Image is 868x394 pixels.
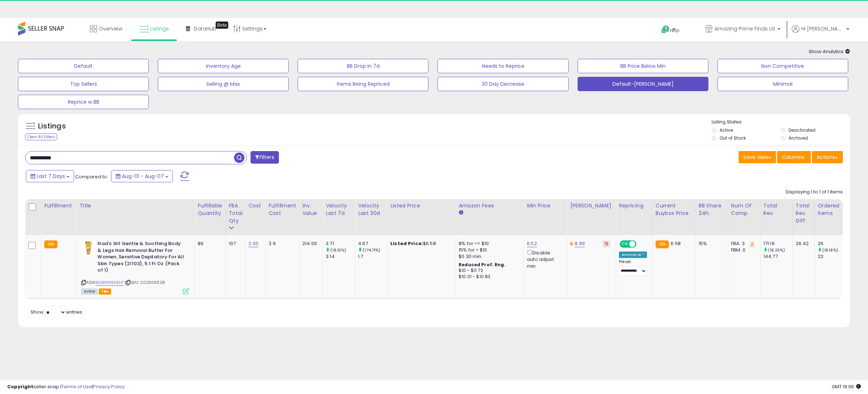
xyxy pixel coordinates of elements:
small: (18.18%) [822,247,838,253]
span: Help [670,27,680,33]
button: Selling @ Max [158,77,289,91]
button: Items Being Repriced [298,77,428,91]
span: Overview [99,25,122,32]
a: Hi [PERSON_NAME] [792,25,849,41]
button: Save View [739,151,776,163]
small: (18.15%) [330,247,346,253]
div: Inv. value [302,202,320,217]
div: FBA: 3 [731,240,755,247]
div: Fulfillable Quantity [198,202,222,217]
button: Non Competitive [717,59,848,73]
button: Default [18,59,149,73]
button: Minimal [717,77,848,91]
div: Total Rev. [763,202,790,217]
div: $10 - $11.72 [459,268,518,274]
button: Top Sellers [18,77,149,91]
div: 8% for <= $10 [459,240,518,247]
div: Listed Price [390,202,453,210]
button: Aug-01 - Aug-07 [111,170,173,182]
div: Title [79,202,192,210]
a: Help [656,20,694,41]
a: Amazing Prime Finds US [700,18,786,41]
div: Preset: [619,259,647,276]
label: Out of Stock [720,135,746,141]
span: ON [620,241,629,247]
a: B08WR6K8HT [96,280,124,286]
div: 1.7 [358,253,387,260]
span: Show Analytics [809,48,850,55]
div: Clear All Filters [25,133,57,140]
div: Tooltip anchor [216,22,228,29]
a: Listings [134,18,174,39]
a: DataHub [180,18,222,39]
div: 15% [699,240,722,247]
button: Columns [777,151,811,163]
div: Repricing [619,202,649,210]
div: Fulfillment Cost [268,202,296,217]
div: 144.77 [763,253,793,260]
div: Amazon AI * [619,252,647,258]
div: Num of Comp. [731,202,757,217]
button: Filters [251,151,279,164]
b: Listed Price: [390,240,423,247]
small: FBA [656,240,669,248]
label: Active [720,127,733,133]
i: Get Help [661,25,670,34]
a: 6.52 [527,240,537,247]
div: Velocity Last 30d [358,202,384,217]
span: Listings [150,25,169,32]
button: BB Price Below Min [578,59,708,73]
span: Aug-01 - Aug-07 [122,173,164,180]
span: All listings currently available for purchase on Amazon [81,289,98,295]
div: 26.42 [796,240,809,247]
div: [PERSON_NAME] [570,202,613,210]
span: Show: entries [31,309,82,315]
div: 26 [818,240,847,247]
span: Columns [782,154,804,161]
a: 8.99 [575,240,585,247]
div: Cost [248,202,262,210]
button: Reprice w BB [18,95,149,109]
div: ASIN: [81,240,189,294]
div: BB Share 24h. [699,202,725,217]
div: 4.67 [358,240,387,247]
span: FBA [99,289,111,295]
button: 30 Day Decrease [437,77,568,91]
div: 3.14 [326,253,355,260]
span: | SKU: 202509328 [125,280,165,285]
h5: Listings [38,121,66,131]
div: 89 [198,240,220,247]
a: 2.00 [248,240,258,247]
span: Amazing Prime Finds US [715,25,775,32]
b: Reduced Prof. Rng. [459,262,506,268]
button: Needs to Reprice [437,59,568,73]
small: (174.71%) [363,247,380,253]
button: Inventory Age [158,59,289,73]
span: Compared to: [75,173,108,180]
div: Velocity Last 7d [326,202,352,217]
b: Nad's 3n1 Gentle & Soothing Body & Legs Hair Removal Butter For Women, Sensitive Depilatory For A... [97,240,185,276]
div: Current Buybox Price [656,202,693,217]
a: Overview [84,18,128,39]
div: Displaying 1 to 1 of 1 items [786,189,843,196]
button: BB Drop in 7d [298,59,428,73]
div: 214.00 [302,240,317,247]
button: Last 7 Days [26,170,74,182]
div: FBM: 0 [731,247,755,253]
div: Fulfillment [44,202,73,210]
span: DataHub [194,25,216,32]
span: Last 7 Days [37,173,65,180]
small: (18.25%) [768,247,785,253]
label: Deactivated [789,127,816,133]
div: $10.01 - $10.83 [459,274,518,280]
button: Actions [812,151,843,163]
img: 41dLXXtd41L._SL40_.jpg [81,240,96,255]
div: 171.19 [763,240,793,247]
div: 22 [818,253,847,260]
div: $0.30 min [459,253,518,260]
div: Total Rev. Diff. [796,202,812,225]
div: 3.9 [268,240,294,247]
div: Amazon Fees [459,202,521,210]
div: Ordered Items [818,202,844,217]
div: 3.71 [326,240,355,247]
